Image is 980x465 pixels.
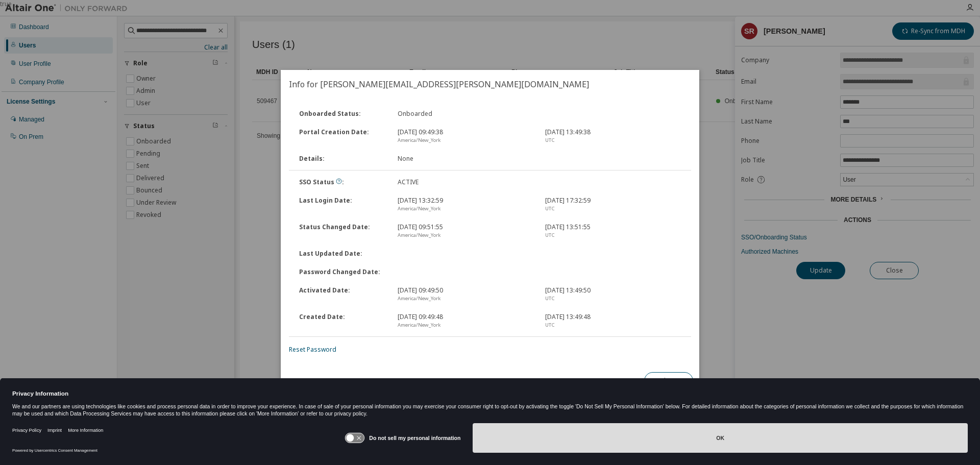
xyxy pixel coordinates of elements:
div: Activated Date : [293,286,391,303]
div: [DATE] 17:32:59 [539,197,687,213]
div: America/New_York [398,295,533,303]
div: Last Login Date : [293,197,391,213]
div: UTC [545,295,680,303]
div: [DATE] 13:32:59 [391,197,539,213]
div: America/New_York [398,205,533,213]
div: [DATE] 09:49:50 [391,286,539,303]
div: Details : [293,155,391,163]
div: UTC [545,205,680,213]
div: None [391,155,539,163]
div: Portal Creation Date : [293,128,391,144]
div: [DATE] 13:49:48 [539,313,687,329]
div: SSO Status : [293,178,391,186]
div: UTC [545,136,680,144]
div: Created Date : [293,313,391,329]
div: [DATE] 09:51:55 [391,223,539,239]
button: Close [644,372,693,389]
a: Reset Password [289,345,336,354]
div: UTC [545,231,680,239]
div: Onboarded Status : [293,110,391,118]
div: America/New_York [398,321,533,329]
div: Status Changed Date : [293,223,391,239]
div: Last Updated Date : [293,250,391,258]
div: UTC [545,321,680,329]
div: ACTIVE [391,178,539,186]
div: [DATE] 09:49:48 [391,313,539,329]
div: Password Changed Date : [293,268,391,276]
div: America/New_York [398,136,533,144]
h2: Info for [PERSON_NAME][EMAIL_ADDRESS][PERSON_NAME][DOMAIN_NAME] [281,70,699,99]
div: Onboarded [391,110,539,118]
div: [DATE] 09:49:38 [391,128,539,144]
div: America/New_York [398,231,533,239]
div: [DATE] 13:51:55 [539,223,687,239]
div: [DATE] 13:49:50 [539,286,687,303]
div: [DATE] 13:49:38 [539,128,687,144]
